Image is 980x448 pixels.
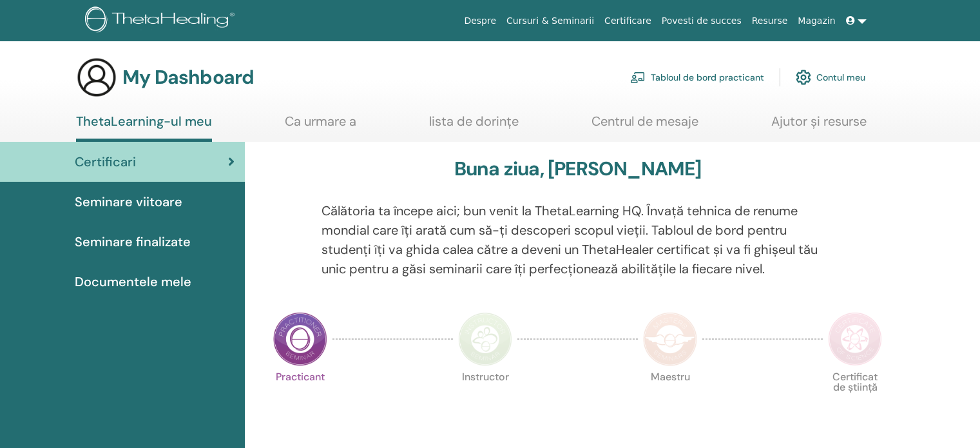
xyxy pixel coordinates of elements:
a: Despre [459,9,501,33]
span: Documentele mele [75,272,191,291]
a: Resurse [747,9,793,33]
img: Master [643,312,697,366]
img: logo.png [85,6,239,35]
p: Călătoria ta începe aici; bun venit la ThetaLearning HQ. Învață tehnica de renume mondial care îț... [322,201,834,278]
a: Ca urmare a [285,113,356,139]
a: Magazin [793,9,840,33]
p: Instructor [458,372,512,426]
a: Povesti de succes [657,9,747,33]
a: Certificare [599,9,657,33]
p: Certificat de știință [828,372,882,426]
span: Certificari [75,152,136,171]
a: Tabloul de bord practicant [630,63,764,92]
img: generic-user-icon.jpg [76,57,117,98]
span: Seminare viitoare [75,192,182,211]
img: cog.svg [796,66,811,88]
a: Cursuri & Seminarii [501,9,599,33]
h3: My Dashboard [122,66,254,89]
a: ThetaLearning-ul meu [76,113,212,142]
img: Certificate of Science [828,312,882,366]
h3: Buna ziua, [PERSON_NAME] [454,157,702,180]
img: Instructor [458,312,512,366]
img: Practitioner [273,312,327,366]
a: Contul meu [796,63,865,92]
img: chalkboard-teacher.svg [630,72,646,83]
a: lista de dorințe [429,113,519,139]
a: Centrul de mesaje [591,113,698,139]
a: Ajutor și resurse [771,113,867,139]
span: Seminare finalizate [75,232,191,251]
p: Maestru [643,372,697,426]
p: Practicant [273,372,327,426]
